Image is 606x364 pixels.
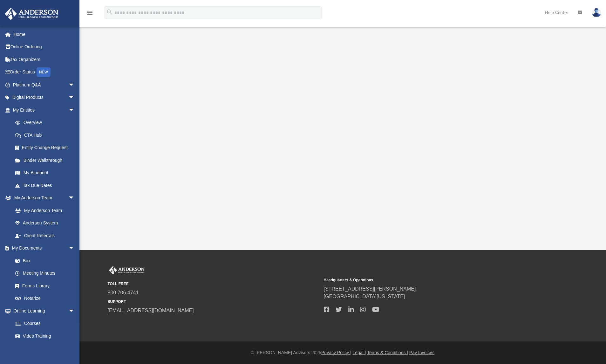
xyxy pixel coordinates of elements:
[4,242,81,255] a: My Documentsarrow_drop_down
[9,342,81,355] a: Resources
[108,281,319,287] small: TOLL FREE
[9,179,84,192] a: Tax Due Dates
[3,8,60,20] img: Anderson Advisors Platinum Portal
[324,286,416,292] a: [STREET_ADDRESS][PERSON_NAME]
[409,350,434,355] a: Pay Invoices
[68,79,81,92] span: arrow_drop_down
[108,290,139,295] a: 800.706.4741
[68,91,81,104] span: arrow_drop_down
[9,129,84,141] a: CTA Hub
[9,279,78,292] a: Forms Library
[4,28,84,41] a: Home
[9,229,81,242] a: Client Referrals
[9,292,81,305] a: Notarize
[108,266,146,274] img: Anderson Advisors Platinum Portal
[9,141,84,154] a: Entity Change Request
[9,267,81,280] a: Meeting Minutes
[68,104,81,117] span: arrow_drop_down
[106,9,113,16] i: search
[4,91,84,104] a: Digital Productsarrow_drop_down
[9,154,84,167] a: Binder Walkthrough
[9,116,84,129] a: Overview
[68,242,81,255] span: arrow_drop_down
[353,350,366,355] a: Legal |
[4,104,84,116] a: My Entitiesarrow_drop_down
[4,192,81,204] a: My Anderson Teamarrow_drop_down
[108,308,194,313] a: [EMAIL_ADDRESS][DOMAIN_NAME]
[4,66,84,79] a: Order StatusNEW
[68,192,81,205] span: arrow_drop_down
[367,350,408,355] a: Terms & Conditions |
[592,8,601,17] img: User Pic
[9,217,81,230] a: Anderson System
[9,317,81,330] a: Courses
[86,9,93,17] i: menu
[68,305,81,318] span: arrow_drop_down
[321,350,351,355] a: Privacy Policy |
[9,330,78,342] a: Video Training
[324,294,405,299] a: [GEOGRAPHIC_DATA][US_STATE]
[108,299,319,305] small: SUPPORT
[9,167,81,179] a: My Blueprint
[86,12,93,17] a: menu
[79,349,606,356] div: © [PERSON_NAME] Advisors 2025
[4,79,84,91] a: Platinum Q&Aarrow_drop_down
[324,277,535,283] small: Headquarters & Operations
[4,53,84,66] a: Tax Organizers
[9,254,78,267] a: Box
[37,67,51,77] div: NEW
[4,41,84,53] a: Online Ordering
[4,305,81,317] a: Online Learningarrow_drop_down
[9,204,78,217] a: My Anderson Team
